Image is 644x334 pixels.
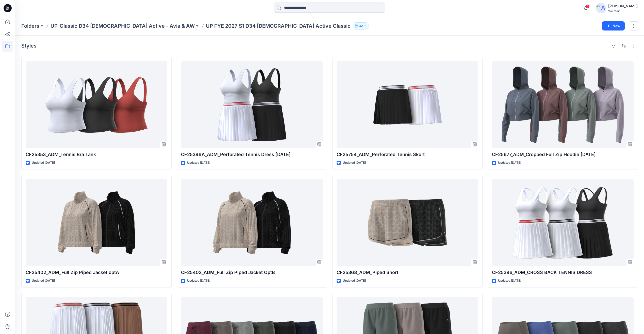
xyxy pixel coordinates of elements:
[602,21,625,31] button: New
[359,23,363,29] p: 32
[51,22,195,29] a: UP_Classic D34 [DEMOGRAPHIC_DATA] Active - Avia & AW
[492,61,634,148] a: CF25677_ADM_Cropped Full Zip Hoodie 08JUL25
[187,278,210,283] p: Updated [DATE]
[26,151,167,158] p: CF25353_ADM_Tennis Bra Tank
[343,278,366,283] p: Updated [DATE]
[181,61,323,148] a: CF25396A_ADM_Perforated Tennis Dress 03JUL25
[353,22,369,29] button: 32
[206,22,351,29] p: UP FYE 2027 S1 D34 [DEMOGRAPHIC_DATA] Active Classic
[181,151,323,158] p: CF25396A_ADM_Perforated Tennis Dress [DATE]
[608,3,638,9] div: [PERSON_NAME]
[343,160,366,165] p: Updated [DATE]
[26,179,167,266] a: CF25402_ADM_Full Zip Piped Jacket optA
[32,278,55,283] p: Updated [DATE]
[337,151,478,158] p: CF25754_ADM_Perforated Tennis Skort
[181,179,323,266] a: CF25402_ADM_Full Zip Piped Jacket OptB
[337,61,478,148] a: CF25754_ADM_Perforated Tennis Skort
[498,278,521,283] p: Updated [DATE]
[26,61,167,148] a: CF25353_ADM_Tennis Bra Tank
[21,22,39,29] a: Folders
[492,269,634,276] p: CF25396_ADM_CROSS BACK TENNIS DRESS
[492,179,634,266] a: CF25396_ADM_CROSS BACK TENNIS DRESS
[21,43,37,49] h4: Styles
[337,269,478,276] p: CF25368_ADM_Piped Short
[187,160,210,165] p: Updated [DATE]
[181,269,323,276] p: CF25402_ADM_Full Zip Piped Jacket OptB
[498,160,521,165] p: Updated [DATE]
[596,3,606,13] img: avatar
[586,4,590,8] span: 5
[32,160,55,165] p: Updated [DATE]
[608,9,638,13] div: Walmart
[337,179,478,266] a: CF25368_ADM_Piped Short
[26,269,167,276] p: CF25402_ADM_Full Zip Piped Jacket optA
[492,151,634,158] p: CF25677_ADM_Cropped Full Zip Hoodie [DATE]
